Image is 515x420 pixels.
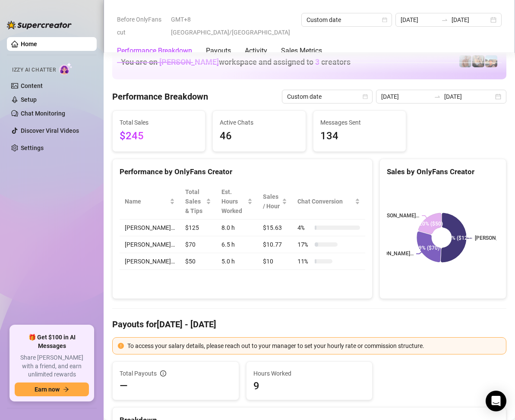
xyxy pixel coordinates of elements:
[434,93,441,100] span: to
[245,46,267,56] div: Activity
[387,166,499,178] div: Sales by OnlyFans Creator
[21,82,43,89] a: Content
[216,219,257,236] td: 8.0 h
[452,15,489,25] input: End date
[370,251,414,257] text: [PERSON_NAME]…
[320,128,399,144] span: 134
[120,128,198,144] span: $245
[15,333,89,350] span: 🎁 Get $100 in AI Messages
[381,92,430,101] input: Start date
[221,187,245,216] div: Est. Hours Worked
[120,118,198,127] span: Total Sales
[120,236,180,253] td: [PERSON_NAME]…
[21,41,37,47] a: Home
[363,94,368,99] span: calendar
[382,17,387,22] span: calendar
[180,219,216,236] td: $125
[292,184,365,219] th: Chat Conversion
[21,127,79,134] a: Discover Viral Videos
[258,184,293,219] th: Sales / Hour
[486,391,506,411] div: Open Intercom Messenger
[297,223,311,232] span: 4 %
[180,253,216,270] td: $50
[7,21,72,29] img: logo-BBDzfeDw.svg
[258,236,293,253] td: $10.77
[118,343,124,349] span: exclamation-circle
[220,118,298,127] span: Active Chats
[120,166,365,178] div: Performance by OnlyFans Creator
[120,253,180,270] td: [PERSON_NAME]…
[287,90,367,103] span: Custom date
[15,382,89,396] button: Earn nowarrow-right
[59,63,73,75] img: AI Chatter
[21,96,37,103] a: Setup
[160,370,166,376] span: info-circle
[263,192,281,211] span: Sales / Hour
[434,93,441,100] span: swap-right
[185,187,204,216] span: Total Sales & Tips
[320,118,399,127] span: Messages Sent
[216,253,257,270] td: 5.0 h
[21,144,44,151] a: Settings
[441,16,448,23] span: swap-right
[112,318,506,330] h4: Payouts for [DATE] - [DATE]
[220,128,298,144] span: 46
[127,341,501,351] div: To access your salary details, please reach out to your manager to set your hourly rate or commis...
[117,13,166,39] span: Before OnlyFans cut
[297,240,311,249] span: 17 %
[258,253,293,270] td: $10
[120,184,180,219] th: Name
[120,369,157,378] span: Total Payouts
[180,184,216,219] th: Total Sales & Tips
[444,92,493,101] input: End date
[125,197,168,206] span: Name
[117,46,192,56] div: Performance Breakdown
[15,354,89,379] span: Share [PERSON_NAME] with a friend, and earn unlimited rewards
[297,197,353,206] span: Chat Conversion
[120,219,180,236] td: [PERSON_NAME]…
[306,13,387,26] span: Custom date
[206,46,231,56] div: Payouts
[297,257,311,266] span: 11 %
[63,386,69,392] span: arrow-right
[171,13,296,39] span: GMT+8 [GEOGRAPHIC_DATA]/[GEOGRAPHIC_DATA]
[281,46,322,56] div: Sales Metrics
[35,386,60,393] span: Earn now
[21,110,65,117] a: Chat Monitoring
[401,15,438,25] input: Start date
[120,379,128,393] span: —
[216,236,257,253] td: 6.5 h
[112,91,208,103] h4: Performance Breakdown
[376,213,420,219] text: [PERSON_NAME]…
[253,369,366,378] span: Hours Worked
[12,66,56,74] span: Izzy AI Chatter
[441,16,448,23] span: to
[258,219,293,236] td: $15.63
[253,379,366,393] span: 9
[180,236,216,253] td: $70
